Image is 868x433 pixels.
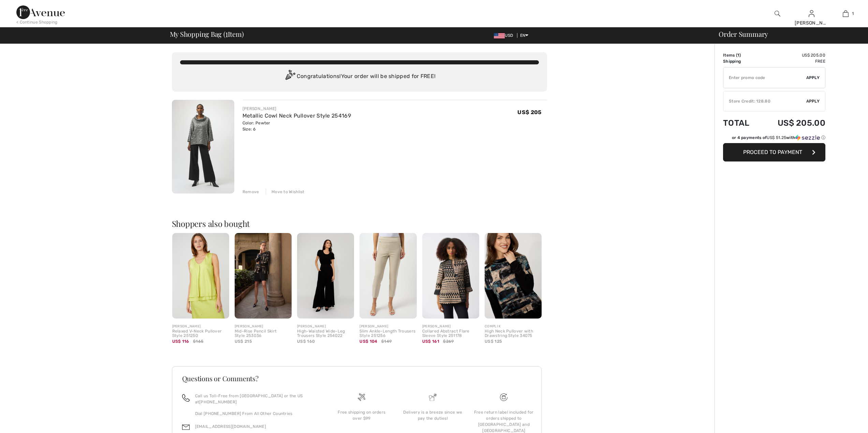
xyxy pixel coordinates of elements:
h3: Questions or Comments? [182,375,531,382]
a: 1 [829,10,862,18]
span: 1 [225,29,228,38]
span: $165 [193,338,203,344]
img: My Bag [843,10,849,18]
a: Metallic Cowl Neck Pullover Style 254169 [242,112,351,119]
img: My Info [809,10,814,18]
div: Collared Abstract Flare Sleeve Style 251178 [422,329,479,339]
td: Total [723,111,760,135]
img: High Neck Pullover with Drawstring Style 34075 [485,233,542,319]
div: COMPLI K [485,324,542,329]
div: High-Waisted Wide-Leg Trousers Style 254022 [297,329,354,339]
div: Relaxed V-Neck Pullover Style 251250 [172,329,229,339]
span: US$ 205 [517,109,541,115]
div: [PERSON_NAME] [297,324,354,329]
span: My Shopping Bag ( Item) [170,31,244,37]
div: [PERSON_NAME] [422,324,479,329]
div: Slim Ankle-Length Trousers Style 251256 [359,329,416,339]
img: Free shipping on orders over $99 [358,393,365,401]
span: US$ 51.25 [767,135,786,140]
img: Relaxed V-Neck Pullover Style 251250 [172,233,229,319]
a: [EMAIL_ADDRESS][DOMAIN_NAME] [195,424,266,429]
span: Apply [806,98,820,104]
div: or 4 payments ofUS$ 51.25withSezzle Click to learn more about Sezzle [723,135,825,143]
div: [PERSON_NAME] [172,324,229,329]
span: Apply [806,75,820,81]
img: Congratulation2.svg [283,70,297,83]
div: Congratulations! Your order will be shipped for FREE! [180,70,539,83]
span: 1 [737,53,739,58]
span: EN [520,33,529,38]
img: Delivery is a breeze since we pay the duties! [429,393,437,401]
span: 1 [852,11,854,17]
span: US$ 104 [359,339,377,344]
input: Promo code [723,67,806,88]
div: [PERSON_NAME] [235,324,292,329]
div: or 4 payments of with [732,135,825,141]
div: < Continue Shopping [16,19,58,25]
img: High-Waisted Wide-Leg Trousers Style 254022 [297,233,354,319]
a: [PHONE_NUMBER] [199,400,237,404]
img: email [182,423,190,431]
div: Free shipping on orders over $99 [332,409,392,421]
a: Sign In [809,10,814,17]
p: Call us Toll-Free from [GEOGRAPHIC_DATA] or the US at [195,393,318,405]
img: search the website [775,10,780,18]
td: Items ( ) [723,52,760,58]
img: call [182,394,190,402]
div: Delivery is a breeze since we pay the duties! [403,409,463,421]
img: Metallic Cowl Neck Pullover Style 254169 [172,100,234,194]
span: $269 [443,338,454,344]
span: USD [494,33,516,38]
td: US$ 205.00 [760,111,825,135]
button: Proceed to Payment [723,143,825,161]
span: Proceed to Payment [743,149,802,155]
div: [PERSON_NAME] [242,106,351,112]
span: US$ 125 [485,339,502,344]
div: Mid-Rise Pencil Skirt Style 253036 [235,329,292,339]
img: 1ère Avenue [16,5,65,19]
div: [PERSON_NAME] [795,19,828,27]
img: Sezzle [795,135,820,141]
p: Dial [PHONE_NUMBER] From All Other Countries [195,411,318,417]
div: Remove [242,189,259,195]
span: US$ 161 [422,339,439,344]
td: Shipping [723,58,760,64]
div: Color: Pewter Size: 6 [242,120,351,132]
img: Slim Ankle-Length Trousers Style 251256 [359,233,416,319]
td: Free [760,58,825,64]
span: US$ 160 [297,339,315,344]
img: Free shipping on orders over $99 [500,393,507,401]
span: US$ 116 [172,339,189,344]
td: US$ 205.00 [760,52,825,58]
div: [PERSON_NAME] [359,324,416,329]
div: Order Summary [710,31,864,37]
span: US$ 215 [235,339,252,344]
span: $149 [381,338,392,344]
img: Collared Abstract Flare Sleeve Style 251178 [422,233,479,319]
div: High Neck Pullover with Drawstring Style 34075 [485,329,542,339]
div: Move to Wishlist [266,189,305,195]
h2: Shoppers also bought [172,219,547,228]
img: Mid-Rise Pencil Skirt Style 253036 [235,233,292,319]
img: US Dollar [494,33,505,38]
div: Store Credit: 128.80 [723,98,806,104]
